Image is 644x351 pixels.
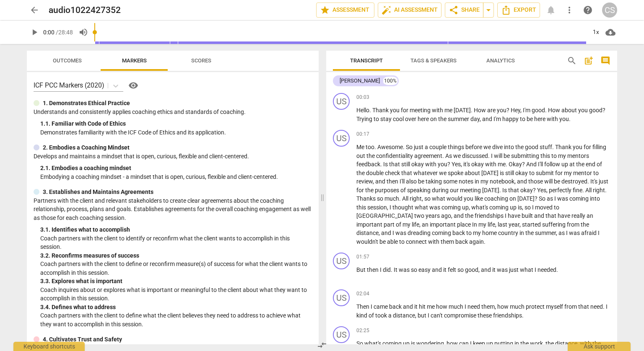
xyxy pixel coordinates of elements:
[569,195,590,202] span: coming
[499,187,502,194] span: .
[441,212,451,219] span: ago
[554,195,557,202] span: I
[580,3,595,18] a: Help
[504,144,515,150] span: into
[535,195,539,202] span: ?
[505,212,508,219] span: I
[494,152,504,159] span: will
[418,116,430,122] span: here
[56,29,73,36] span: / 28:48
[533,187,537,194] span: ?
[599,54,612,67] button: Show/Hide comments
[384,221,396,228] span: part
[413,170,439,176] span: whatever
[483,3,494,18] button: Sharing summary
[511,107,520,114] span: Hey
[402,221,412,228] span: my
[366,144,374,150] span: too
[410,195,422,202] span: right
[385,170,401,176] span: check
[448,116,470,122] span: summer
[454,212,465,219] span: and
[453,152,462,159] span: we
[356,221,384,228] span: important
[502,187,508,194] span: Is
[490,178,514,185] span: notebook
[356,144,366,150] span: Me
[462,204,469,211] span: up
[377,195,384,202] span: so
[532,204,535,211] span: I
[448,170,465,176] span: spoke
[76,25,91,40] button: Volume
[445,152,453,159] span: As
[462,152,488,159] span: discussed
[400,178,406,185] span: I'll
[497,107,506,114] span: you
[527,116,534,122] span: be
[382,5,438,15] span: AI Assessment
[447,161,452,168] span: ?
[383,161,389,168] span: Is
[471,161,485,168] span: okay
[489,204,510,211] span: coming
[502,116,520,122] span: happy
[510,204,518,211] span: up
[584,56,594,66] span: post_add
[547,116,559,122] span: with
[482,187,499,194] span: [DATE]
[401,107,410,114] span: for
[356,94,369,101] span: 00:03
[522,212,534,219] span: built
[29,27,39,37] span: play_arrow
[544,178,554,185] span: will
[484,195,509,202] span: coaching
[369,107,372,114] span: .
[602,107,605,114] span: ?
[535,204,554,211] span: moved
[602,3,617,18] button: CS
[605,27,615,37] span: cloud_download
[569,161,576,168] span: at
[475,195,484,202] span: like
[459,178,475,185] span: notes
[430,221,457,228] span: important
[532,107,545,114] span: good
[540,144,552,150] span: stuff
[356,161,380,168] span: feedback
[450,187,460,194] span: our
[451,212,454,219] span: ,
[356,212,414,219] span: [GEOGRAPHIC_DATA]
[40,128,312,137] p: Demonstrates familiarity with the ICF Code of Ethics and its application.
[497,3,540,18] button: Export
[536,170,555,176] span: submit
[520,187,533,194] span: okay
[599,178,608,185] span: just
[316,3,374,18] button: Assessment
[410,57,457,64] span: Tags & Speakers
[551,152,558,159] span: to
[573,187,582,194] span: fine
[374,144,377,150] span: .
[573,144,584,150] span: you
[561,107,578,114] span: about
[522,161,526,168] span: ?
[520,116,527,122] span: to
[508,187,520,194] span: that
[506,161,509,168] span: .
[558,152,567,159] span: my
[320,5,371,15] span: Assessment
[584,144,592,150] span: for
[597,161,602,168] span: of
[486,57,515,64] span: Analytics
[380,116,393,122] span: stay
[405,116,418,122] span: over
[525,204,532,211] span: so
[465,170,481,176] span: about
[461,161,463,168] span: ,
[43,29,55,36] span: 0:00
[399,195,402,202] span: .
[475,178,480,185] span: in
[549,187,573,194] span: perfectly
[34,152,312,161] p: Develops and maintains a mindset that is open, curious, flexible and client-centered.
